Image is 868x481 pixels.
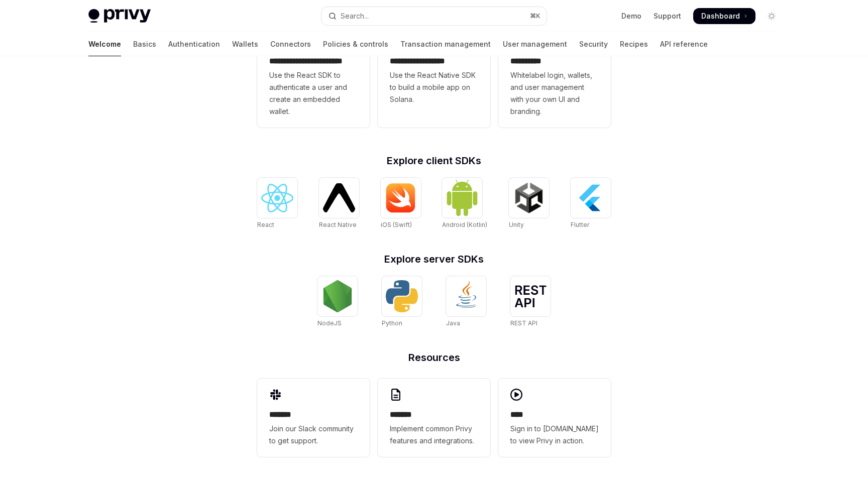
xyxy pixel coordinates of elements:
span: Flutter [571,221,589,228]
span: Sign in to [DOMAIN_NAME] to view Privy in action. [510,423,599,447]
a: Policies & controls [323,32,388,56]
span: Android (Kotlin) [442,221,487,228]
a: **** **** **** ***Use the React Native SDK to build a mobile app on Solana. [378,25,490,128]
a: Connectors [270,32,311,56]
img: Flutter [575,182,607,214]
img: light logo [88,9,151,23]
a: Security [579,32,608,56]
button: Toggle dark mode [764,8,780,24]
a: Basics [133,32,156,56]
img: React Native [323,183,355,212]
a: Recipes [620,32,648,56]
img: Java [450,280,482,312]
img: NodeJS [321,280,354,312]
a: **** **Join our Slack community to get support. [257,379,370,457]
a: Android (Kotlin)Android (Kotlin) [442,178,487,230]
span: Dashboard [701,11,740,21]
a: Welcome [88,32,121,56]
div: Search... [341,10,369,22]
span: Whitelabel login, wallets, and user management with your own UI and branding. [510,69,599,117]
img: Android (Kotlin) [446,179,478,216]
span: Use the React SDK to authenticate a user and create an embedded wallet. [269,69,358,117]
h2: Explore server SDKs [257,254,611,264]
a: **** **Implement common Privy features and integrations. [378,379,490,457]
span: React [257,221,274,228]
a: Dashboard [693,8,755,24]
span: React Native [319,221,357,228]
span: iOS (Swift) [381,221,412,228]
img: REST API [514,285,547,307]
span: REST API [510,319,537,327]
a: FlutterFlutter [571,178,611,230]
a: ****Sign in to [DOMAIN_NAME] to view Privy in action. [498,379,611,457]
a: Authentication [168,32,220,56]
span: Python [382,319,402,327]
a: Support [654,11,681,21]
a: NodeJSNodeJS [317,276,358,328]
span: Unity [509,221,524,228]
img: Python [386,280,418,312]
a: iOS (Swift)iOS (Swift) [381,178,421,230]
a: ReactReact [257,178,297,230]
button: Open search [321,7,547,25]
a: **** *****Whitelabel login, wallets, and user management with your own UI and branding. [498,25,611,128]
a: JavaJava [446,276,486,328]
a: React NativeReact Native [319,178,359,230]
a: PythonPython [382,276,422,328]
a: REST APIREST API [510,276,551,328]
a: Demo [621,11,641,21]
span: NodeJS [317,319,342,327]
span: Use the React Native SDK to build a mobile app on Solana. [390,69,478,105]
a: UnityUnity [509,178,549,230]
img: Unity [513,182,545,214]
a: User management [503,32,567,56]
span: Implement common Privy features and integrations. [390,423,478,447]
a: Transaction management [400,32,491,56]
span: ⌘ K [530,12,540,20]
h2: Explore client SDKs [257,156,611,166]
span: Join our Slack community to get support. [269,423,358,447]
span: Java [446,319,460,327]
img: React [261,184,293,212]
a: API reference [660,32,708,56]
img: iOS (Swift) [385,183,417,213]
a: Wallets [232,32,258,56]
h2: Resources [257,352,611,363]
